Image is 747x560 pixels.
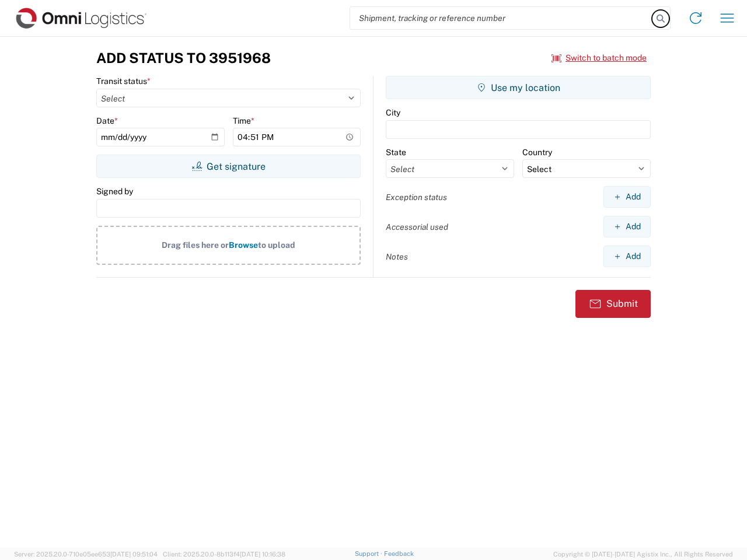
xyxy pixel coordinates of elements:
[575,290,651,318] button: Submit
[240,551,285,558] span: [DATE] 10:16:38
[110,551,158,558] span: [DATE] 09:51:04
[603,186,651,208] button: Add
[386,192,447,202] label: Exception status
[233,116,254,126] label: Time
[163,551,285,558] span: Client: 2025.20.0-8b113f4
[258,240,295,250] span: to upload
[603,216,651,237] button: Add
[96,155,361,178] button: Get signature
[386,107,400,118] label: City
[229,240,258,250] span: Browse
[96,76,151,86] label: Transit status
[162,240,229,250] span: Drag files here or
[96,50,271,66] h3: Add Status to 3951968
[96,186,133,197] label: Signed by
[553,549,733,559] span: Copyright © [DATE]-[DATE] Agistix Inc., All Rights Reserved
[386,76,651,99] button: Use my location
[386,222,448,232] label: Accessorial used
[551,48,647,68] button: Switch to batch mode
[355,550,384,557] a: Support
[350,7,652,29] input: Shipment, tracking or reference number
[386,147,406,157] label: State
[384,550,414,557] a: Feedback
[96,116,118,126] label: Date
[522,147,552,157] label: Country
[386,251,408,262] label: Notes
[14,551,158,558] span: Server: 2025.20.0-710e05ee653
[603,246,651,267] button: Add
